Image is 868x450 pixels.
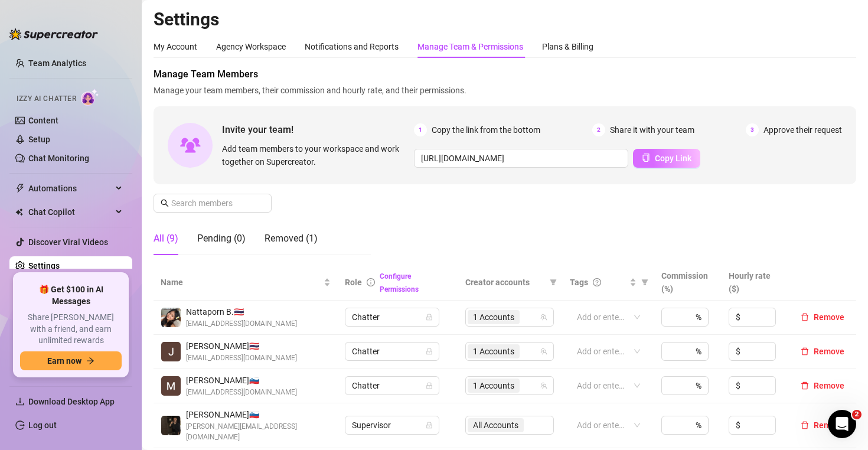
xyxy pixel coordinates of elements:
[380,272,419,294] a: Configure Permissions
[154,8,856,31] h2: Settings
[86,357,94,365] span: arrow-right
[426,382,433,389] span: lock
[186,353,297,364] span: [EMAIL_ADDRESS][DOMAIN_NAME]
[814,312,844,322] span: Remove
[547,273,559,291] span: filter
[161,342,181,361] img: James Darbyshire
[216,40,286,53] div: Agency Workspace
[186,408,331,421] span: [PERSON_NAME] 🇸🇮
[796,310,849,324] button: Remove
[17,93,76,105] span: Izzy AI Chatter
[763,123,842,136] span: Approve their request
[796,344,849,358] button: Remove
[642,154,650,162] span: copy
[186,421,331,444] span: [PERSON_NAME][EMAIL_ADDRESS][DOMAIN_NAME]
[15,397,25,406] span: download
[814,420,844,430] span: Remove
[540,382,547,389] span: team
[345,278,362,287] span: Role
[81,89,99,106] img: AI Chatter
[801,381,809,390] span: delete
[15,208,23,216] img: Chat Copilot
[814,347,844,356] span: Remove
[473,311,514,324] span: 1 Accounts
[9,28,98,40] img: logo-BBDzfeDw.svg
[186,340,297,353] span: [PERSON_NAME] 🇹🇭
[154,40,197,53] div: My Account
[426,422,433,429] span: lock
[426,348,433,355] span: lock
[610,123,694,136] span: Share it with your team
[592,123,605,136] span: 2
[414,123,427,136] span: 1
[542,40,593,53] div: Plans & Billing
[540,348,547,355] span: team
[814,381,844,390] span: Remove
[15,184,25,193] span: thunderbolt
[222,122,414,137] span: Invite your team!
[28,135,50,144] a: Setup
[468,344,520,358] span: 1 Accounts
[426,314,433,321] span: lock
[468,310,520,324] span: 1 Accounts
[654,265,722,301] th: Commission (%)
[28,261,60,270] a: Settings
[28,179,112,198] span: Automations
[28,154,89,163] a: Chat Monitoring
[801,313,809,321] span: delete
[570,276,588,289] span: Tags
[154,67,856,81] span: Manage Team Members
[352,416,432,434] span: Supervisor
[28,420,57,430] a: Log out
[28,58,86,68] a: Team Analytics
[473,379,514,392] span: 1 Accounts
[186,318,297,330] span: [EMAIL_ADDRESS][DOMAIN_NAME]
[28,237,108,247] a: Discover Viral Videos
[801,421,809,429] span: delete
[465,276,545,289] span: Creator accounts
[161,199,169,207] span: search
[154,84,856,97] span: Manage your team members, their commission and hourly rate, and their permissions.
[186,305,297,318] span: Nattaporn B. 🇹🇭
[161,416,181,435] img: Aleksander Ovčar
[432,123,540,136] span: Copy the link from the bottom
[540,314,547,321] span: team
[47,356,81,366] span: Earn now
[722,265,789,301] th: Hourly rate ($)
[154,231,178,246] div: All (9)
[468,379,520,393] span: 1 Accounts
[352,343,432,360] span: Chatter
[473,345,514,358] span: 1 Accounts
[417,40,523,53] div: Manage Team & Permissions
[852,410,862,419] span: 2
[633,149,700,168] button: Copy Link
[639,273,651,291] span: filter
[367,278,375,286] span: info-circle
[20,351,122,370] button: Earn nowarrow-right
[28,116,58,125] a: Content
[28,203,112,221] span: Chat Copilot
[796,379,849,393] button: Remove
[655,154,691,163] span: Copy Link
[352,377,432,394] span: Chatter
[186,374,297,387] span: [PERSON_NAME] 🇸🇮
[352,308,432,326] span: Chatter
[161,308,181,327] img: Nattaporn Boonwit
[593,278,601,286] span: question-circle
[154,265,338,301] th: Name
[641,279,648,286] span: filter
[161,276,321,289] span: Name
[20,312,122,347] span: Share [PERSON_NAME] with a friend, and earn unlimited rewards
[186,387,297,398] span: [EMAIL_ADDRESS][DOMAIN_NAME]
[305,40,399,53] div: Notifications and Reports
[265,231,318,246] div: Removed (1)
[161,376,181,396] img: Maša Kapl
[197,231,246,246] div: Pending (0)
[550,279,557,286] span: filter
[796,418,849,432] button: Remove
[746,123,759,136] span: 3
[801,347,809,356] span: delete
[222,142,409,168] span: Add team members to your workspace and work together on Supercreator.
[171,197,255,210] input: Search members
[828,410,856,438] iframe: Intercom live chat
